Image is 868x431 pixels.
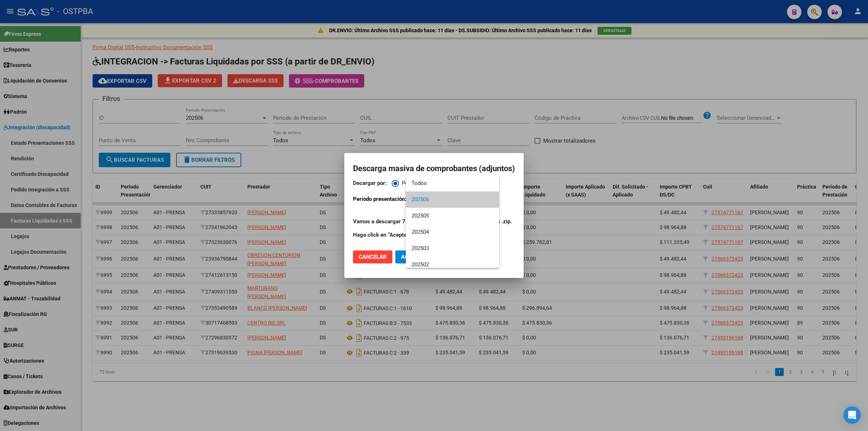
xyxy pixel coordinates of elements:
span: 202503 [412,240,493,257]
span: Todos [412,175,493,191]
span: 202506 [412,191,493,208]
div: Open Intercom Messenger [843,406,861,424]
span: 202502 [412,257,493,273]
span: 202504 [412,224,493,240]
span: 202505 [412,208,493,224]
